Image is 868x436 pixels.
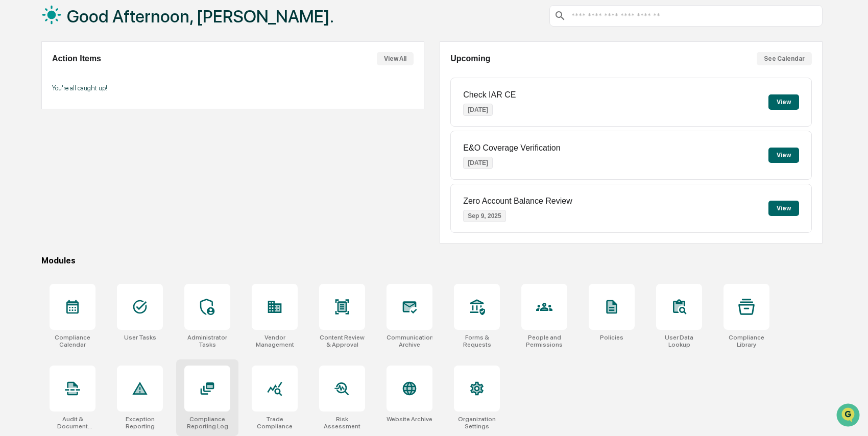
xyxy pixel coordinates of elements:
div: Risk Assessment [319,416,365,430]
div: Content Review & Approval [319,334,365,348]
span: Pylon [102,173,124,181]
div: Compliance Calendar [50,334,95,348]
button: View [768,148,799,163]
div: Vendor Management [252,334,298,348]
a: 🔎Data Lookup [6,144,68,162]
div: Policies [600,334,623,341]
iframe: Open customer support [835,402,863,430]
p: How can we help? [10,21,186,38]
div: Modules [41,256,823,265]
div: Exception Reporting [117,416,163,430]
button: View [768,94,799,110]
a: 🗄️Attestations [70,125,131,143]
a: Powered byPylon [72,173,124,181]
div: 🖐️ [10,130,18,138]
div: Compliance Reporting Log [184,416,230,430]
button: Start new chat [174,81,186,93]
img: 1746055101610-c473b297-6a78-478c-a979-82029cc54cd1 [10,78,29,96]
p: Sep 9, 2025 [463,210,505,222]
h1: Good Afternoon, [PERSON_NAME]. [67,6,334,27]
span: Data Lookup [20,148,64,158]
div: Organization Settings [454,416,500,430]
p: [DATE] [463,157,493,169]
div: Forms & Requests [454,334,500,348]
span: Attestations [84,129,127,139]
div: Start new chat [35,78,167,88]
p: [DATE] [463,104,493,116]
p: Zero Account Balance Review [463,197,572,206]
div: Audit & Document Logs [50,416,95,430]
div: Administrator Tasks [184,334,230,348]
span: Preclearance [20,129,66,139]
div: User Tasks [124,334,156,341]
p: Check IAR CE [463,90,516,100]
div: Communications Archive [387,334,432,348]
div: We're available if you need us! [35,88,129,96]
div: User Data Lookup [656,334,702,348]
div: Trade Compliance [252,416,298,430]
div: 🗄️ [74,130,82,138]
h2: Action Items [52,54,101,63]
p: E&O Coverage Verification [463,143,560,153]
div: People and Permissions [521,334,567,348]
div: Compliance Library [724,334,769,348]
div: Website Archive [387,416,432,423]
div: 🔎 [10,149,18,157]
h2: Upcoming [450,54,490,63]
button: See Calendar [757,52,812,65]
a: 🖐️Preclearance [6,125,70,143]
button: View [768,201,799,216]
p: You're all caught up! [52,84,414,92]
button: View All [377,52,414,65]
